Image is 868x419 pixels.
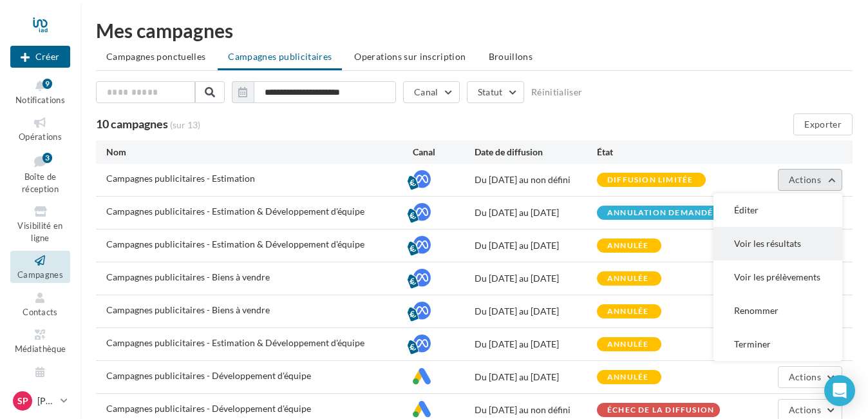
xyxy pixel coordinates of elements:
button: Canal [403,81,460,103]
div: Annulation demandée [607,209,719,217]
span: 10 campagnes [96,117,168,131]
a: Médiathèque [10,325,70,356]
div: Du [DATE] au [DATE] [475,239,598,252]
div: 3 [42,153,52,163]
div: Du [DATE] au [DATE] [475,206,598,219]
span: Campagnes publicitaires - Estimation & Développement d'équipe [106,206,364,217]
div: annulée [607,242,648,250]
a: Opérations [10,113,70,144]
div: Du [DATE] au [DATE] [475,272,598,285]
span: Campagnes publicitaires - Développement d'équipe [106,403,311,414]
div: Nouvelle campagne [10,46,70,68]
p: [PERSON_NAME] [37,395,55,407]
button: Exporter [793,113,853,135]
span: Opérations [19,132,62,142]
div: Canal [413,146,474,159]
span: Actions [789,371,821,382]
a: Campagnes [10,251,70,282]
div: annulée [607,373,648,382]
button: Renommer [713,294,842,327]
div: Open Intercom Messenger [824,375,855,406]
button: Actions [778,169,842,191]
span: (sur 13) [170,119,200,130]
div: Du [DATE] au [DATE] [475,338,598,351]
div: Du [DATE] au non défini [475,173,598,186]
button: Actions [778,366,842,388]
button: Réinitialiser [531,87,583,97]
span: Campagnes ponctuelles [106,51,205,62]
span: Campagnes publicitaires - Biens à vendre [106,304,270,315]
div: Du [DATE] au [DATE] [475,371,598,384]
div: Mes campagnes [96,21,853,40]
a: Sp [PERSON_NAME] [10,389,70,413]
button: Voir les prélèvements [713,260,842,294]
span: Campagnes publicitaires - Développement d'équipe [106,370,311,381]
div: annulée [607,340,648,349]
div: Échec de la diffusion [607,406,714,414]
span: Sp [17,395,28,407]
span: Médiathèque [15,344,66,354]
div: 9 [42,79,52,89]
span: Boîte de réception [22,171,59,194]
span: Campagnes publicitaires - Estimation & Développement d'équipe [106,239,364,249]
div: Date de diffusion [475,146,598,159]
span: Brouillons [489,51,533,62]
div: annulée [607,307,648,316]
a: Contacts [10,288,70,320]
span: Visibilité en ligne [17,220,62,243]
a: Calendrier [10,362,70,394]
div: Diffusion limitée [607,176,693,184]
span: Contacts [23,307,58,317]
button: Voir les résultats [713,227,842,260]
span: Actions [789,174,821,185]
span: Actions [789,404,821,415]
span: Notifications [15,95,65,105]
span: Campagnes publicitaires - Estimation [106,173,255,184]
div: annulée [607,275,648,283]
button: Créer [10,46,70,68]
span: Operations sur inscription [354,51,466,62]
span: Campagnes publicitaires - Biens à vendre [106,271,270,282]
div: État [597,146,720,159]
span: Campagnes [17,269,63,280]
a: Boîte de réception3 [10,150,70,197]
div: Nom [106,146,413,159]
button: Statut [467,81,524,103]
button: Notifications 9 [10,76,70,108]
div: Du [DATE] au non défini [475,404,598,416]
button: Terminer [713,327,842,361]
span: Campagnes publicitaires - Estimation & Développement d'équipe [106,337,364,348]
a: Visibilité en ligne [10,202,70,246]
div: Du [DATE] au [DATE] [475,305,598,318]
button: Éditer [713,193,842,227]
